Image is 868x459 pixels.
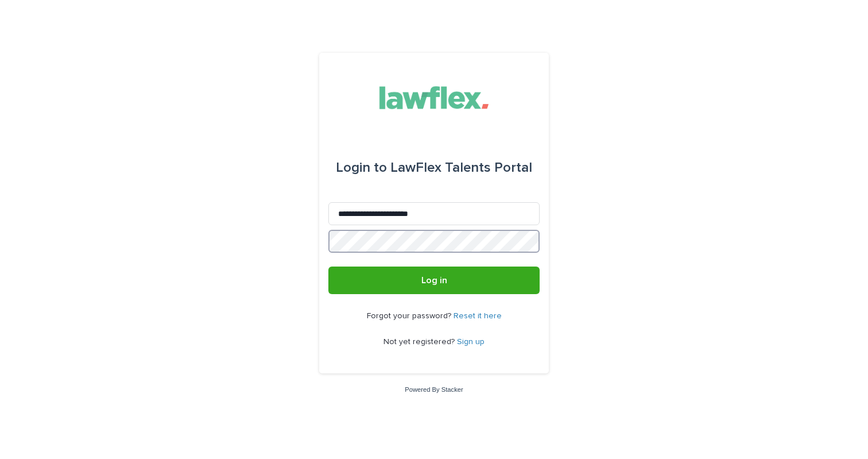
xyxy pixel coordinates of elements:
[370,80,499,115] img: Gnvw4qrBSHOAfo8VMhG6
[336,161,387,175] span: Login to
[367,312,454,320] span: Forgot your password?
[454,312,502,320] a: Reset it here
[405,386,463,393] a: Powered By Stacker
[457,338,485,346] a: Sign up
[421,276,447,285] span: Log in
[383,338,457,346] span: Not yet registered?
[336,152,532,184] div: LawFlex Talents Portal
[328,267,540,294] button: Log in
